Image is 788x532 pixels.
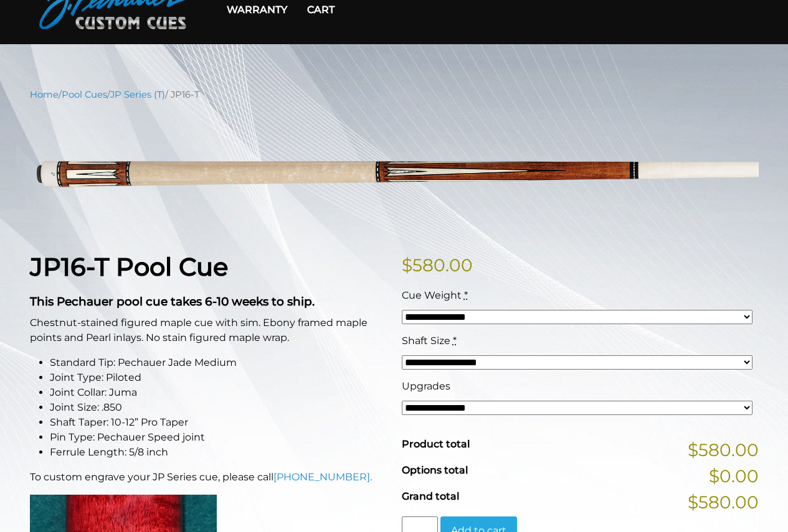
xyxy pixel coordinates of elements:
span: $0.00 [709,463,759,489]
span: $ [402,254,412,276]
span: Product total [402,438,470,450]
span: Grand total [402,490,459,502]
p: Chestnut-stained figured maple cue with sim. Ebony framed maple points and Pearl inlays. No stain... [30,315,387,345]
strong: JP16-T Pool Cue [30,251,228,282]
abbr: required [453,335,457,347]
strong: This Pechauer pool cue takes 6-10 weeks to ship. [30,294,315,309]
li: Joint Size: .850 [50,400,387,415]
li: Shaft Taper: 10-12” Pro Taper [50,415,387,430]
span: Cue Weight [402,289,462,301]
li: Pin Type: Pechauer Speed joint [50,430,387,445]
abbr: required [464,289,468,301]
li: Joint Collar: Juma [50,385,387,400]
span: Upgrades [402,380,450,392]
span: Shaft Size [402,335,450,347]
li: Standard Tip: Pechauer Jade Medium [50,355,387,370]
img: jp16-T.png [30,111,759,232]
span: $580.00 [688,489,759,515]
a: Home [30,89,59,100]
bdi: 580.00 [402,254,473,276]
a: [PHONE_NUMBER]. [273,471,372,483]
li: Joint Type: Piloted [50,370,387,385]
a: Pool Cues [62,89,107,100]
p: To custom engrave your JP Series cue, please call [30,470,387,485]
span: $580.00 [688,437,759,463]
span: Options total [402,464,468,476]
li: Ferrule Length: 5/8 inch [50,445,387,460]
nav: Breadcrumb [30,88,759,101]
a: JP Series (T) [110,89,165,100]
